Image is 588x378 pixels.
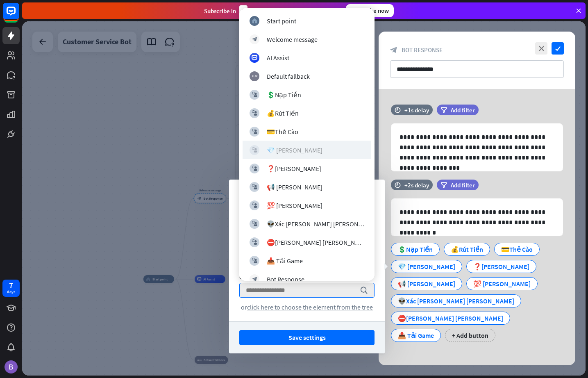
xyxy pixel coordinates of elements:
[252,203,257,208] i: block_user_input
[398,312,503,324] div: ⛔️[PERSON_NAME] [PERSON_NAME]
[252,129,257,134] i: block_user_input
[395,107,401,113] i: time
[267,146,322,154] div: 💎 Tài Khoản
[398,260,455,273] div: 💎 [PERSON_NAME]
[473,260,529,273] div: ❓[PERSON_NAME]
[390,46,397,54] i: block_bot_response
[440,107,447,113] i: filter
[398,243,433,255] div: 💲Nạp Tiền
[267,201,322,209] div: 💯 Khuyến Mãi
[267,275,304,283] div: Bot Response
[395,182,401,188] i: time
[267,109,299,117] div: 💰Rút Tiền
[360,286,368,294] i: search
[204,5,339,16] div: Subscribe in days to get your first month for $1
[501,243,533,255] div: 💳Thẻ Cào
[402,46,443,54] span: Bot Response
[7,3,31,28] button: Open LiveChat chat widget
[252,166,257,171] i: block_user_input
[252,147,257,153] i: block_user_input
[267,17,296,25] div: Start point
[440,182,447,188] i: filter
[239,303,375,311] div: or
[404,181,429,189] div: +2s delay
[2,280,20,297] a: 7 days
[267,238,364,246] div: ⛔️CẢNH BÁO GIẢ MẠO
[451,181,475,189] span: Add filter
[252,36,257,42] i: block_bot_response
[267,128,298,136] div: 💳Thẻ Cào
[252,73,257,79] i: block_fallback
[445,329,495,342] div: + Add button
[239,5,247,16] div: 3
[9,282,13,289] div: 7
[252,110,257,116] i: block_user_input
[7,289,15,295] div: days
[252,239,257,245] i: block_user_input
[404,106,429,114] div: +1s delay
[267,72,310,80] div: Default fallback
[267,257,303,265] div: 📥 Tải Game
[535,42,547,55] i: close
[252,221,257,226] i: block_user_input
[552,42,564,55] i: check
[267,54,289,62] div: AI Assist
[346,4,394,17] div: Subscribe now
[252,92,257,97] i: block_user_input
[451,243,483,255] div: 💰Rút Tiền
[239,330,375,345] button: Save settings
[398,278,455,290] div: 📢 [PERSON_NAME]
[252,276,257,282] i: block_bot_response
[267,164,321,173] div: ❓Hướng Dẫn
[451,106,475,114] span: Add filter
[267,220,364,228] div: 👽Xác Minh Tài Khoản
[252,184,257,189] i: block_user_input
[267,35,318,43] div: Welcome message
[398,329,434,342] div: 📥 Tải Game
[398,295,514,307] div: 👽Xác [PERSON_NAME] [PERSON_NAME]
[247,303,373,311] span: click here to choose the element from the tree
[473,278,531,290] div: 💯 [PERSON_NAME]
[239,273,375,281] div: Go to
[252,258,257,263] i: block_user_input
[267,183,322,191] div: 📢 Báo Lỗi
[267,91,301,99] div: 💲Nạp Tiền
[252,18,257,23] i: home_2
